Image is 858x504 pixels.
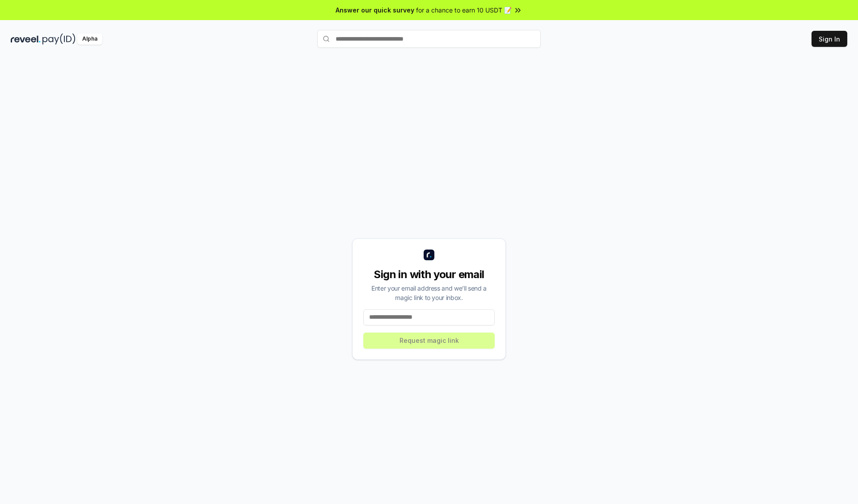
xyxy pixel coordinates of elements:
button: Sign In [812,31,847,47]
img: reveel_dark [11,33,41,45]
span: Answer our quick survey [336,5,414,15]
div: Sign in with your email [363,267,495,282]
div: Enter your email address and we’ll send a magic link to your inbox. [363,283,495,302]
div: Alpha [77,33,102,45]
span: for a chance to earn 10 USDT 📝 [416,5,512,15]
img: pay_id [42,33,76,45]
img: logo_small [424,250,434,260]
